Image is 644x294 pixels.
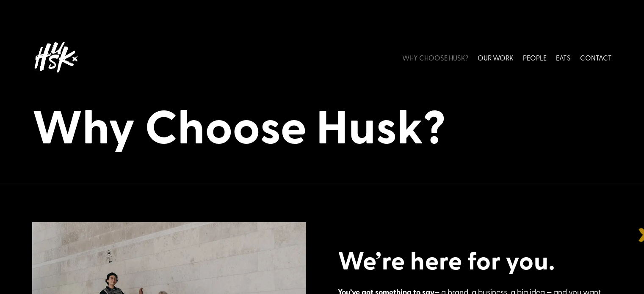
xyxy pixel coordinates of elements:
a: CONTACT [580,38,612,76]
img: Husk logo [32,38,79,76]
a: PEOPLE [523,38,547,76]
a: EATS [556,38,571,76]
h2: We’re here for you. [338,245,612,279]
a: OUR WORK [478,38,514,76]
a: WHY CHOOSE HUSK? [402,38,468,76]
h1: Why Choose Husk? [32,97,612,157]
